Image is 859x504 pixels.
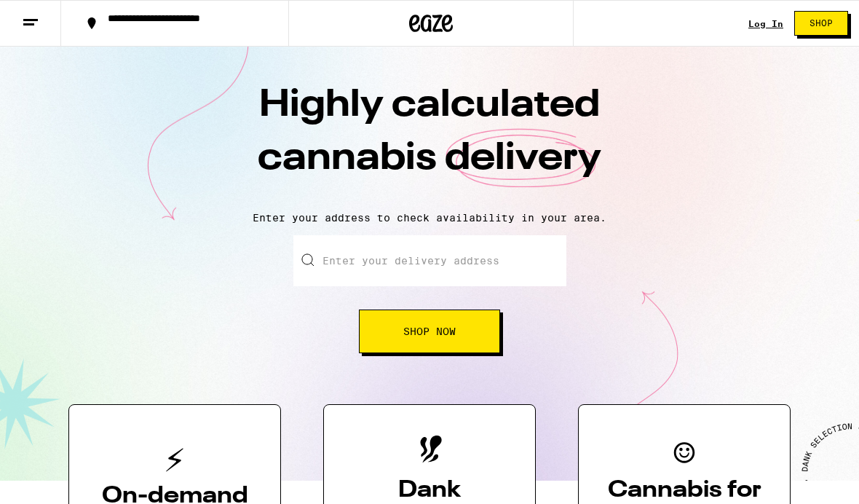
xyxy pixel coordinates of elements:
[359,310,500,353] button: Shop Now
[748,19,783,28] a: Log In
[403,326,456,336] span: Shop Now
[794,11,848,36] button: Shop
[15,212,844,224] p: Enter your address to check availability in your area.
[783,11,859,36] a: Shop
[809,19,833,28] span: Shop
[293,235,566,286] input: Enter your delivery address
[175,79,684,200] h1: Highly calculated cannabis delivery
